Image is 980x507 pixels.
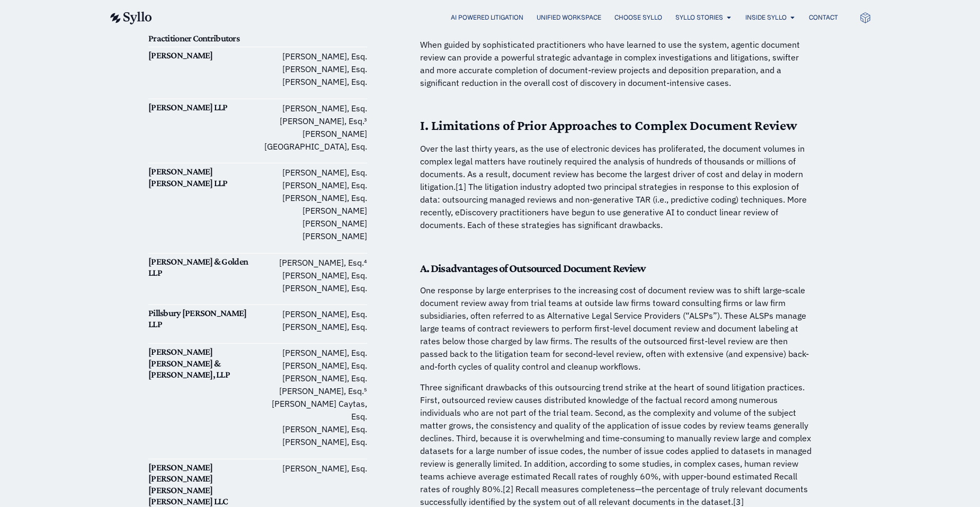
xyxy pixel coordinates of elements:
img: syllo [109,12,152,24]
h6: [PERSON_NAME] [PERSON_NAME] & [PERSON_NAME], LLP [148,346,257,381]
p: [PERSON_NAME], Esq. [PERSON_NAME], Esq. [PERSON_NAME], Esq. [PERSON_NAME], Esq.⁵ [PERSON_NAME] Ca... [257,346,367,448]
a: Unified Workspace [537,13,601,22]
p: [PERSON_NAME], Esq. [PERSON_NAME], Esq.³ [PERSON_NAME][GEOGRAPHIC_DATA], Esq. [257,102,367,153]
p: [PERSON_NAME], Esq.⁴ [PERSON_NAME], Esq. [PERSON_NAME], Esq. [257,256,367,294]
strong: A. Disadvantages of Outsourced Document Review [420,261,646,275]
p: When guided by sophisticated practitioners who have learned to use the system, agentic document r... [420,38,812,89]
p: [PERSON_NAME], Esq. [PERSON_NAME], Esq. [PERSON_NAME], Esq. [PERSON_NAME] [PERSON_NAME] [PERSON_N... [257,166,367,242]
h6: [PERSON_NAME] [PERSON_NAME] LLP [148,166,257,189]
strong: I. Limitations of Prior Approaches to Complex Document Review [420,118,798,133]
h6: Practitioner Contributors [148,33,257,45]
a: Contact [809,13,838,22]
p: [PERSON_NAME], Esq. [257,462,367,475]
h6: [PERSON_NAME] [148,50,257,62]
a: Choose Syllo [614,13,662,22]
h6: [PERSON_NAME] & Golden LLP [148,256,257,279]
a: Inside Syllo [745,13,787,22]
div: Menu Toggle [173,13,838,23]
p: [PERSON_NAME], Esq. [PERSON_NAME], Esq. [PERSON_NAME], Esq. [257,50,367,88]
h6: Pillsbury [PERSON_NAME] LLP [148,308,257,330]
h6: [PERSON_NAME] LLP [148,102,257,113]
a: AI Powered Litigation [451,13,523,22]
nav: Menu [173,13,838,23]
p: Over the last thirty years, as the use of electronic devices has proliferated, the document volum... [420,142,812,231]
p: [PERSON_NAME], Esq. [PERSON_NAME], Esq. [257,308,367,333]
a: Syllo Stories [675,13,723,22]
p: One response by large enterprises to the increasing cost of document review was to shift large-sc... [420,284,812,373]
